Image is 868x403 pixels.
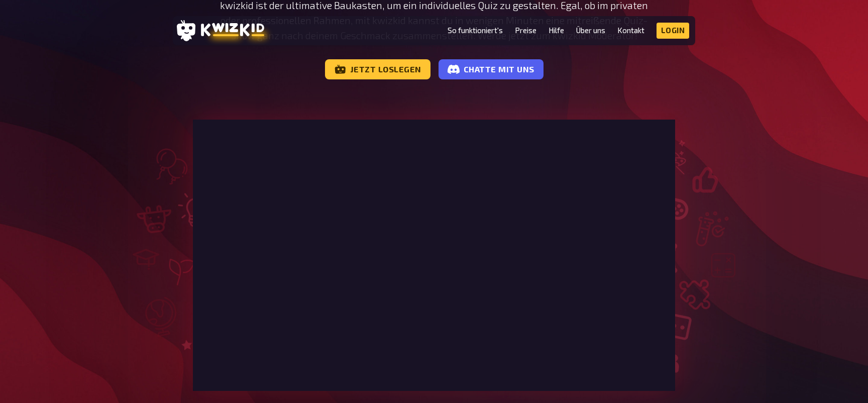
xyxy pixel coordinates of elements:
[657,23,690,39] a: Login
[617,26,644,35] a: Kontakt
[515,26,536,35] a: Preise
[549,26,564,35] a: Hilfe
[576,26,605,35] a: Über uns
[325,59,430,79] a: Jetzt loslegen
[193,120,675,391] iframe: kwizkid
[439,59,544,79] a: Chatte mit uns
[448,26,503,35] a: So funktioniert's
